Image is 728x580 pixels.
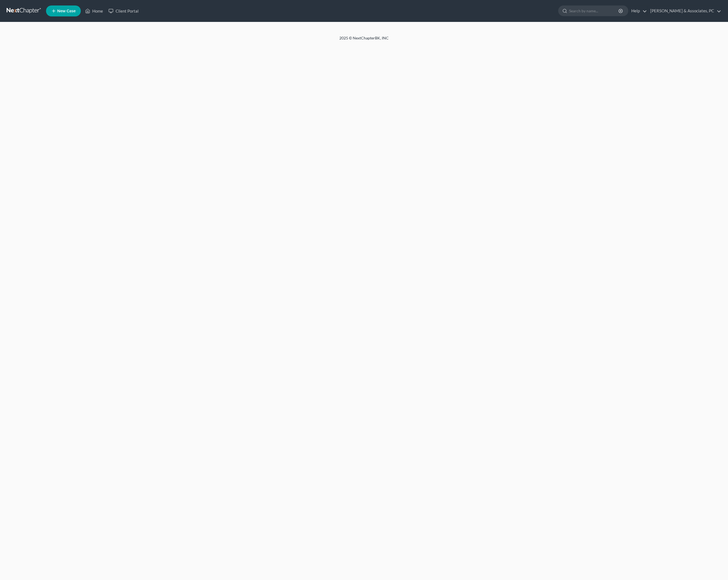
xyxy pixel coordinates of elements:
a: [PERSON_NAME] & Associates, PC [647,6,721,16]
a: Client Portal [106,6,141,16]
a: Home [82,6,106,16]
input: Search by name... [569,6,619,16]
a: Help [629,6,647,16]
div: 2025 © NextChapterBK, INC [208,35,520,45]
span: New Case [57,9,76,13]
